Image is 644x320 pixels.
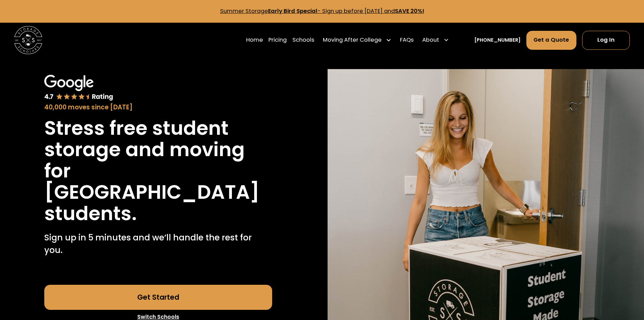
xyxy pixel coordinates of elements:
strong: Early Bird Special [268,7,317,15]
p: Sign up in 5 minutes and we’ll handle the rest for you. [44,231,272,257]
a: [PHONE_NUMBER] [474,37,521,44]
div: Moving After College [323,36,382,44]
a: Pricing [268,30,287,50]
h1: students. [44,203,137,224]
a: FAQs [400,30,414,50]
div: 40,000 moves since [DATE] [44,103,272,112]
strong: SAVE 20%! [395,7,424,15]
img: Google 4.7 star rating [44,75,113,101]
a: Get a Quote [526,31,577,50]
h1: [GEOGRAPHIC_DATA] [44,182,260,203]
a: Get Started [44,285,272,310]
div: About [422,36,439,44]
a: Log In [582,31,630,50]
img: Storage Scholars main logo [14,26,42,54]
a: Home [246,30,263,50]
a: Schools [292,30,314,50]
h1: Stress free student storage and moving for [44,118,272,182]
a: Summer StorageEarly Bird Special- Sign up before [DATE] andSAVE 20%! [220,7,424,15]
